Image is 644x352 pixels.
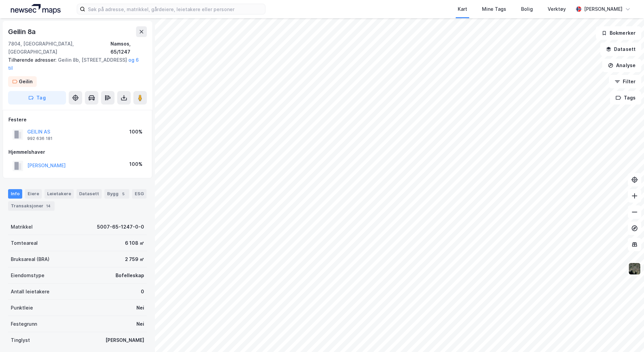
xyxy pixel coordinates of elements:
div: Eiendomstype [11,271,44,280]
div: Leietakere [44,189,74,199]
iframe: Chat Widget [610,320,644,352]
div: Eiere [25,189,42,199]
button: Tag [8,91,66,105]
button: Datasett [600,42,641,56]
div: Punktleie [11,304,33,312]
div: ESG [132,189,147,199]
img: logo.a4113a55bc3d86da70a041830d287a7e.svg [11,4,61,14]
div: [PERSON_NAME] [584,5,622,13]
div: Info [8,189,22,199]
div: Tomteareal [11,239,38,247]
span: Tilhørende adresser: [8,57,58,63]
div: Nei [136,320,144,328]
div: Festere [8,116,147,124]
div: 0 [141,288,144,296]
div: Antall leietakere [11,288,50,296]
div: Verktøy [548,5,566,13]
input: Søk på adresse, matrikkel, gårdeiere, leietakere eller personer [85,4,265,14]
div: Bruksareal (BRA) [11,255,50,263]
button: Bokmerker [596,26,641,40]
div: Kart [458,5,467,13]
img: 9k= [628,262,641,275]
div: [PERSON_NAME] [105,336,144,344]
button: Filter [609,75,641,88]
div: 100% [129,160,142,168]
div: Bolig [521,5,533,13]
div: Geilin 8a [8,26,37,37]
div: Hjemmelshaver [8,148,147,156]
div: Tinglyst [11,336,30,344]
div: Matrikkel [11,223,33,231]
div: Festegrunn [11,320,37,328]
div: 100% [129,128,142,136]
button: Tags [610,91,641,105]
div: 2 759 ㎡ [125,255,144,263]
div: Nei [136,304,144,312]
button: Analyse [602,59,641,72]
div: Datasett [76,189,102,199]
div: 5 [120,190,127,197]
div: Bygg [104,189,129,199]
div: 6 108 ㎡ [125,239,144,247]
div: Bofelleskap [116,271,144,280]
div: Geilin [19,78,33,86]
div: 992 636 181 [27,136,53,141]
div: 7804, [GEOGRAPHIC_DATA], [GEOGRAPHIC_DATA] [8,40,110,56]
div: 5007-65-1247-0-0 [97,223,144,231]
div: Geilin 8b, [STREET_ADDRESS] [8,56,141,72]
div: Namsos, 65/1247 [110,40,147,56]
div: 14 [45,203,52,209]
div: Kontrollprogram for chat [610,320,644,352]
div: Transaksjoner [8,201,55,211]
div: Mine Tags [482,5,506,13]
